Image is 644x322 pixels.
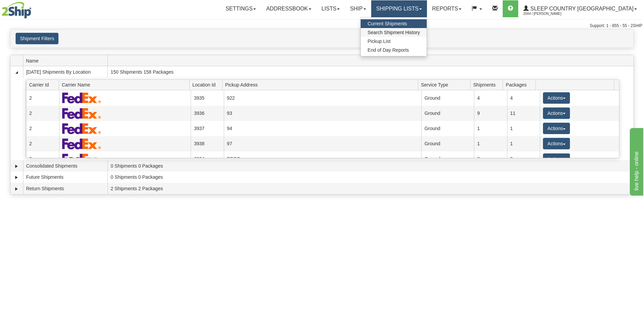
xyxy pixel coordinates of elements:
td: Consolidated Shipments [23,160,108,172]
td: 2 [26,90,59,105]
span: Pickup Address [225,79,418,90]
td: 3936 [191,106,223,121]
span: Carrier Id [29,79,59,90]
a: Addressbook [261,0,316,17]
span: Sleep Country [GEOGRAPHIC_DATA] [529,6,634,11]
td: 9 [474,106,507,121]
td: 94 [224,121,422,136]
span: End of Day Reports [367,47,409,53]
a: Lists [316,0,345,17]
a: Collapse [13,69,20,76]
td: 6824 [191,151,223,167]
span: Current Shipments [367,21,407,26]
a: Current Shipments [361,19,427,28]
td: BECO [224,151,422,167]
td: 1 [507,121,540,136]
span: Pickup List [367,39,390,44]
td: 3937 [191,121,223,136]
div: Support: 1 - 855 - 55 - 2SHIP [2,23,642,29]
td: 3935 [191,90,223,105]
a: Reports [427,0,467,17]
td: 2 Shipments 2 Packages [108,183,634,194]
a: Sleep Country [GEOGRAPHIC_DATA] 2044 / [PERSON_NAME] [518,0,642,17]
img: logo2044.jpg [2,2,31,19]
a: Settings [220,0,261,17]
button: Actions [543,123,570,134]
a: Pickup List [361,37,427,46]
img: FedEx [62,92,101,103]
a: Ship [345,0,371,17]
td: 2 [26,121,59,136]
span: 2044 / [PERSON_NAME] [523,10,574,17]
a: End of Day Reports [361,46,427,54]
td: 0 Shipments 0 Packages [108,160,634,172]
td: [DATE] Shipments By Location [23,66,108,78]
div: live help - online [5,4,63,12]
img: FedEx [62,123,101,134]
td: Future Shipments [23,172,108,183]
button: Actions [543,107,570,119]
td: 3 [474,151,507,167]
td: Ground [421,90,474,105]
iframe: chat widget [628,126,643,195]
span: Location Id [192,79,222,90]
span: Carrier Name [62,79,190,90]
td: 2 [26,151,59,167]
span: Search Shipment History [367,30,420,35]
td: 3938 [191,136,223,151]
button: Actions [543,92,570,104]
td: 2 [26,106,59,121]
td: Ground [421,136,474,151]
td: 0 Shipments 0 Packages [108,172,634,183]
img: FedEx [62,138,101,149]
td: 4 [507,90,540,105]
img: FedEx [62,108,101,119]
td: 1 [507,136,540,151]
button: Actions [543,153,570,165]
a: Shipping lists [371,0,427,17]
td: 922 [224,90,422,105]
td: 150 Shipments 158 Packages [108,66,634,78]
td: Ground [421,106,474,121]
a: Expand [13,174,20,181]
td: 1 [474,121,507,136]
td: Ground [421,121,474,136]
td: Return Shipments [23,183,108,194]
td: 97 [224,136,422,151]
span: Shipments [473,79,503,90]
td: 11 [507,106,540,121]
td: 3 [507,151,540,167]
a: Search Shipment History [361,28,427,37]
a: Expand [13,185,20,192]
td: 93 [224,106,422,121]
span: Packages [506,79,535,90]
a: Expand [13,163,20,170]
td: 4 [474,90,507,105]
img: FedEx [62,153,101,165]
button: Shipment Filters [16,33,58,44]
span: Name [26,55,108,66]
td: 1 [474,136,507,151]
span: Service Type [421,79,470,90]
td: Ground [421,151,474,167]
button: Actions [543,138,570,149]
td: 2 [26,136,59,151]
